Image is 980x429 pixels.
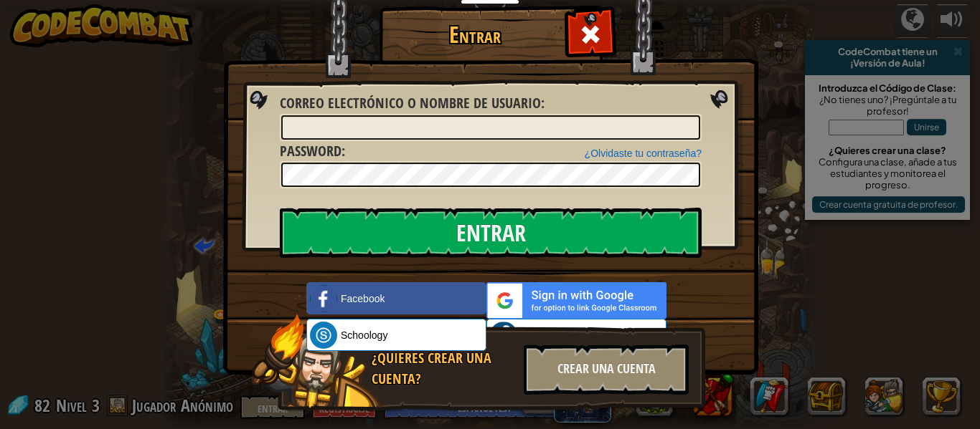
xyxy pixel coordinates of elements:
div: Crear una cuenta [524,344,689,395]
img: gplus_sso_button2.svg [486,282,666,319]
input: Entrar [280,208,702,258]
h1: Entrar [383,22,566,47]
a: ¿Olvidaste tu contraseña? [585,148,702,159]
img: facebook_small.png [310,285,337,312]
label: : [280,93,545,114]
label: : [280,141,345,162]
img: schoology.png [310,322,337,349]
span: Facebook [341,291,385,306]
span: Correo electrónico o nombre de usuario [280,93,541,112]
span: Schoology [341,328,387,342]
div: ¿Quieres crear una cuenta? [372,348,515,389]
span: Password [280,141,341,160]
